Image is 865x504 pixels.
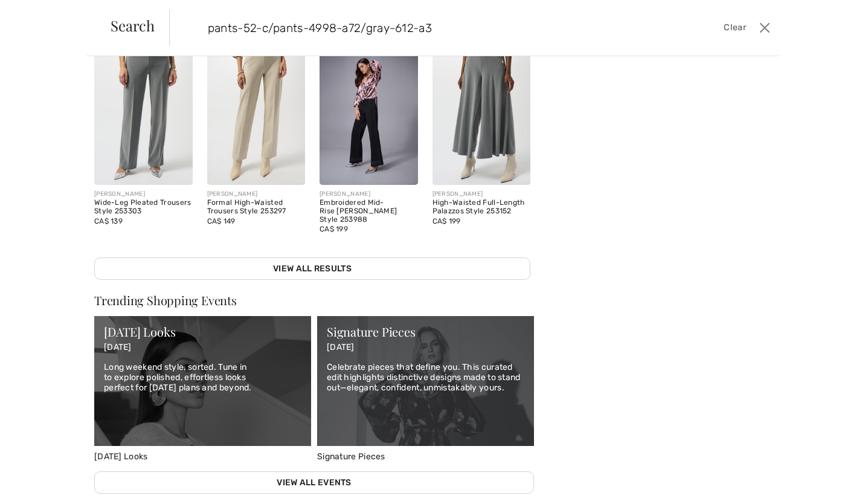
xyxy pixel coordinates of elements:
p: [DATE] [327,343,524,353]
a: Labor Day Looks [DATE] Looks [DATE] Long weekend style, sorted. Tune in to explore polished, effo... [94,316,311,462]
span: CA$ 139 [94,217,123,225]
div: [PERSON_NAME] [432,190,531,199]
div: [PERSON_NAME] [320,190,418,199]
div: Signature Pieces [327,326,524,338]
p: Long weekend style, sorted. Tune in to explore polished, effortless looks perfect for [DATE] plan... [104,363,301,393]
div: [DATE] Looks [104,326,301,338]
div: Embroidered Mid-Rise [PERSON_NAME] Style 253988 [320,199,418,224]
button: Close [756,18,774,37]
p: Celebrate pieces that define you. This curated edit highlights distinctive designs made to stand ... [327,363,524,393]
input: TYPE TO SEARCH [199,10,617,46]
span: CA$ 199 [320,225,348,233]
span: Clear [724,21,746,34]
img: Embroidered Mid-Rise Jean Style 253988. Charcoal Grey [320,37,418,185]
div: Wide-Leg Pleated Trousers Style 253303 [94,199,193,216]
div: [PERSON_NAME] [207,190,306,199]
p: [DATE] [104,343,301,353]
div: Trending Shopping Events [94,294,534,306]
span: Chat [27,8,51,19]
a: View All Events [94,471,534,494]
span: CA$ 149 [207,217,236,225]
span: Signature Pieces [317,451,385,462]
div: High-Waisted Full-Length Palazzos Style 253152 [432,199,531,216]
img: High-Waisted Full-Length Palazzos Style 253152. Grey melange [432,37,531,185]
span: CA$ 199 [432,217,461,225]
div: [PERSON_NAME] [94,190,193,199]
div: Formal High-Waisted Trousers Style 253297 [207,199,306,216]
a: Signature Pieces Signature Pieces [DATE] Celebrate pieces that define you. This curated edit high... [317,316,534,462]
img: Formal High-Waisted Trousers Style 253297. Grey melange [207,37,306,185]
img: Wide-Leg Pleated Trousers Style 253303. Grey melange [94,37,193,185]
span: Search [111,18,155,33]
span: [DATE] Looks [94,451,148,462]
a: View All Results [94,257,530,280]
